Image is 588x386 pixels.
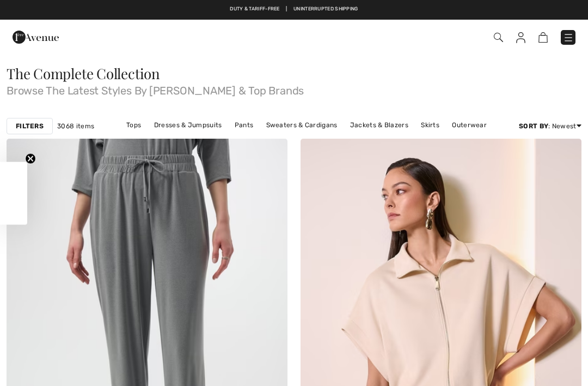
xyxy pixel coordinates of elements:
[16,121,44,131] strong: Filters
[7,81,581,96] span: Browse The Latest Styles By [PERSON_NAME] & Top Brands
[563,32,574,43] img: Menu
[7,64,160,83] span: The Complete Collection
[13,31,59,41] a: 1ère Avenue
[229,118,259,132] a: Pants
[345,118,414,132] a: Jackets & Blazers
[149,118,228,132] a: Dresses & Jumpsuits
[261,118,343,132] a: Sweaters & Cardigans
[519,122,548,130] strong: Sort By
[57,121,94,131] span: 3068 items
[494,33,503,42] img: Search
[538,32,548,43] img: Shopping Bag
[519,121,581,131] div: : Newest
[415,118,445,132] a: Skirts
[121,118,146,132] a: Tops
[516,32,525,43] img: My Info
[25,153,36,164] button: Close teaser
[446,118,492,132] a: Outerwear
[13,26,59,48] img: 1ère Avenue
